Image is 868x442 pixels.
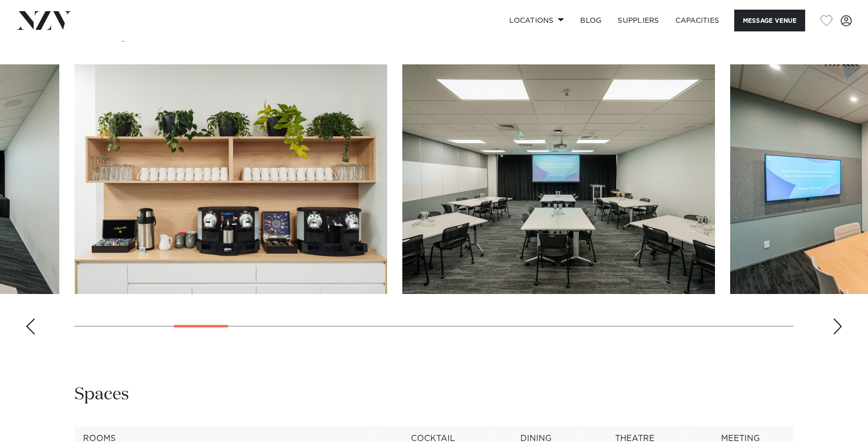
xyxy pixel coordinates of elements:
h2: Spaces [74,383,129,406]
swiper-slide: 6 / 29 [402,64,715,294]
img: nzv-logo.png [16,11,71,29]
a: BLOG [572,10,610,31]
a: Locations [501,10,572,31]
a: SUPPLIERS [610,10,667,31]
swiper-slide: 5 / 29 [74,64,387,294]
a: Capacities [667,10,728,31]
button: Message Venue [734,10,805,31]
